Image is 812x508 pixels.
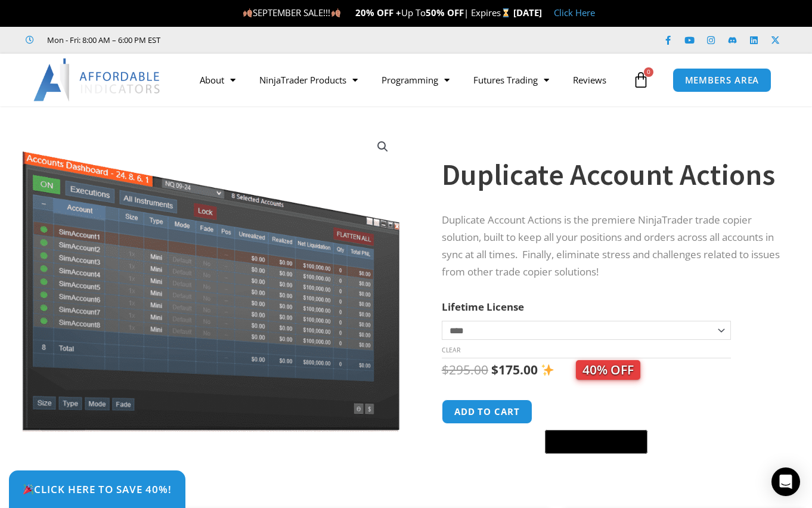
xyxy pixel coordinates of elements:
[243,7,513,18] span: SEPTEMBER SALE!!! Up To | Expires
[501,8,510,17] img: ⌛
[355,7,401,18] strong: 20% OFF +
[9,470,185,508] a: 🎉Click Here to save 40%!
[426,7,464,18] strong: 50% OFF
[442,212,782,281] p: Duplicate Account Actions is the premiere NinjaTrader trade copier solution, built to keep all yo...
[644,67,653,77] span: 0
[442,154,782,196] h1: Duplicate Account Actions
[491,361,498,378] span: $
[372,136,393,157] a: View full-screen image gallery
[33,58,162,101] img: LogoAI | Affordable Indicators – NinjaTrader
[685,76,760,85] span: MEMBERS AREA
[491,361,538,378] bdi: 175.00
[188,66,247,94] a: About
[545,430,647,454] button: Buy with GPay
[442,461,782,472] iframe: PayPal Message 1
[576,360,640,380] span: 40% OFF
[370,66,461,94] a: Programming
[247,66,370,94] a: NinjaTrader Products
[554,7,595,18] a: Click Here
[442,300,524,314] label: Lifetime License
[442,399,532,424] button: Add to cart
[513,7,542,18] strong: [DATE]
[543,398,650,426] iframe: Secure express checkout frame
[243,8,252,17] img: 🍂
[23,484,172,494] span: Click Here to save 40%!
[177,34,356,46] iframe: Customer reviews powered by Trustpilot
[771,467,800,496] div: Open Intercom Messenger
[331,8,340,17] img: 🍂
[461,66,561,94] a: Futures Trading
[188,66,630,94] nav: Menu
[615,63,667,97] a: 0
[44,33,160,47] span: Mon - Fri: 8:00 AM – 6:00 PM EST
[23,484,33,494] img: 🎉
[442,361,488,378] bdi: 295.00
[541,364,554,376] img: ✨
[442,346,460,354] a: Clear options
[561,66,618,94] a: Reviews
[672,68,772,92] a: MEMBERS AREA
[442,361,449,378] span: $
